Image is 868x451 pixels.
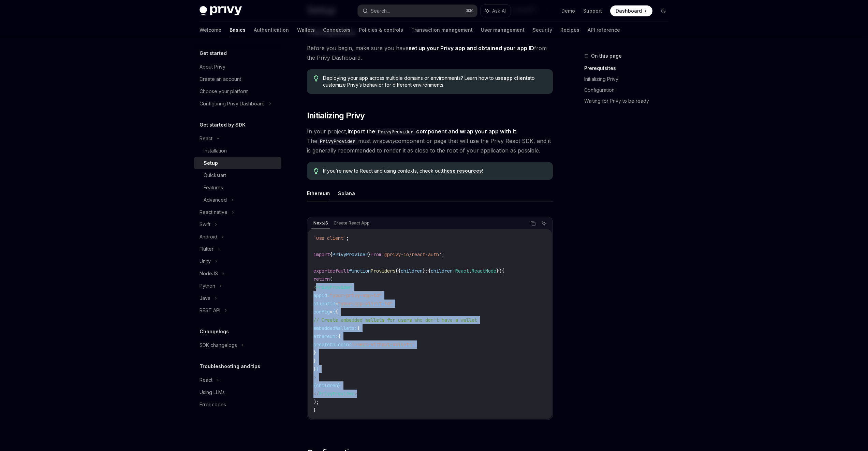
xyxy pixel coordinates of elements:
[346,235,349,241] span: ;
[311,219,330,227] div: NextJS
[583,8,602,14] a: Support
[317,137,358,145] code: PrivyProvider
[560,22,579,38] a: Recipes
[313,251,330,258] span: import
[375,128,416,135] code: PrivyProvider
[313,333,338,339] span: ethereum:
[204,159,218,167] div: Setup
[330,251,333,258] span: {
[313,350,316,356] span: }
[411,22,473,38] a: Transaction management
[330,309,333,315] span: =
[313,391,319,397] span: </
[307,127,553,155] span: In your project, . The must wrap component or page that will use the Privy React SDK, and it is g...
[540,219,548,228] button: Ask AI
[584,74,674,85] a: Initializing Privy
[200,121,246,129] h5: Get started by SDK
[200,362,260,370] h5: Troubleshooting and tips
[352,341,414,348] span: 'users-without-wallets'
[313,317,477,323] span: // Create embedded wallets for users who don't have a wallet
[200,6,242,16] img: dark logo
[313,325,357,331] span: embeddedWallets:
[254,22,289,38] a: Authentication
[395,268,401,274] span: ({
[338,333,341,339] span: {
[200,49,227,57] h5: Get started
[307,43,553,62] span: Before you begin, make sure you have from the Privy Dashboard.
[200,341,237,349] div: SDK changelogs
[230,22,246,38] a: Basics
[200,220,210,229] div: Swift
[359,22,403,38] a: Policies & controls
[442,251,444,258] span: ;
[401,268,423,274] span: children
[330,276,333,282] span: (
[194,73,281,85] a: Create an account
[371,7,390,15] div: Search...
[442,168,456,174] a: these
[330,292,382,299] span: "your-privy-app-id"
[533,22,552,38] a: Security
[200,245,214,253] div: Flutter
[358,5,477,17] button: Search...⌘K
[313,382,316,389] span: {
[200,388,225,396] div: Using LLMs
[335,309,338,315] span: {
[200,63,225,71] div: About Privy
[194,181,281,194] a: Features
[313,268,330,274] span: export
[492,8,506,14] span: Ask AI
[200,233,217,241] div: Android
[658,5,669,16] button: Toggle dark mode
[316,382,338,389] span: children
[319,391,354,397] span: PrivyProvider
[335,301,338,307] span: =
[194,169,281,181] a: Quickstart
[200,282,215,290] div: Python
[313,358,316,364] span: }
[323,75,546,88] span: Deploying your app across multiple domains or environments? Learn how to use to customize Privy’s...
[472,268,496,274] span: ReactNode
[200,328,229,336] h5: Changelogs
[428,268,431,274] span: {
[313,407,316,413] span: }
[313,235,346,241] span: 'use client'
[610,5,652,16] a: Dashboard
[327,292,330,299] span: =
[194,85,281,98] a: Choose your platform
[200,22,221,38] a: Welcome
[204,171,226,179] div: Quickstart
[431,268,453,274] span: children
[333,251,368,258] span: PrivyProvider
[584,96,674,106] a: Waiting for Privy to be ready
[455,268,469,274] span: React
[200,75,241,83] div: Create an account
[200,100,265,108] div: Configuring Privy Dashboard
[496,268,502,274] span: })
[481,5,511,17] button: Ask AI
[371,268,395,274] span: Providers
[204,196,227,204] div: Advanced
[368,251,371,258] span: }
[349,268,371,274] span: function
[584,63,674,74] a: Prerequisites
[503,75,530,81] a: app clients
[200,87,249,96] div: Choose your platform
[338,382,341,389] span: }
[314,75,319,82] svg: Tip
[338,185,355,201] button: Solana
[348,128,516,135] strong: import the component and wrap your app with it
[323,22,351,38] a: Connectors
[457,168,482,174] a: resources
[584,85,674,96] a: Configuration
[307,185,330,201] button: Ethereum
[453,268,455,274] span: :
[561,8,575,14] a: Demo
[481,22,525,38] a: User management
[469,268,472,274] span: .
[200,257,211,265] div: Unity
[204,184,223,192] div: Features
[386,137,395,144] em: any
[204,147,227,155] div: Installation
[425,268,428,274] span: :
